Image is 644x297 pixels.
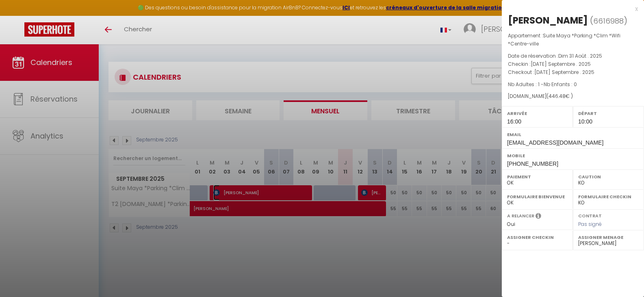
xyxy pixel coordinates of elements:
p: Appartement : [508,32,638,48]
label: A relancer [507,212,534,219]
span: [DATE] Septembre . 2025 [534,69,594,76]
span: [PHONE_NUMBER] [507,160,558,167]
span: [EMAIL_ADDRESS][DOMAIN_NAME] [507,139,603,146]
button: Ouvrir le widget de chat LiveChat [7,3,31,28]
span: 446.48 [549,93,566,100]
label: Arrivée [507,109,568,117]
div: [DOMAIN_NAME] [508,93,638,100]
span: Dim 31 Août . 2025 [558,52,602,59]
label: Paiement [507,173,568,181]
p: Checkin : [508,60,638,68]
span: [DATE] Septembre . 2025 [531,61,591,67]
label: Assigner Menage [578,233,639,241]
label: Départ [578,109,639,117]
span: ( ) [590,15,627,26]
p: Date de réservation : [508,52,638,60]
span: Pas signé [578,221,602,228]
label: Formulaire Checkin [578,193,639,201]
label: Formulaire Bienvenue [507,193,568,201]
span: 10:00 [578,118,592,125]
span: Suite Maya *Parking *Clim *Wifi *Centre-ville [508,32,620,47]
label: Caution [578,173,639,181]
span: Nb Adultes : 1 - [508,81,577,88]
span: Nb Enfants : 0 [544,81,577,88]
span: 6616988 [593,16,624,26]
div: [PERSON_NAME] [508,14,588,27]
iframe: Chat [609,260,638,291]
span: ( € ) [546,93,573,100]
span: 16:00 [507,118,521,125]
label: Assigner Checkin [507,233,568,241]
label: Mobile [507,152,639,160]
p: Checkout : [508,68,638,76]
i: Sélectionner OUI si vous souhaiter envoyer les séquences de messages post-checkout [536,212,541,221]
div: x [502,4,638,14]
label: Email [507,130,639,139]
label: Contrat [578,212,602,218]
